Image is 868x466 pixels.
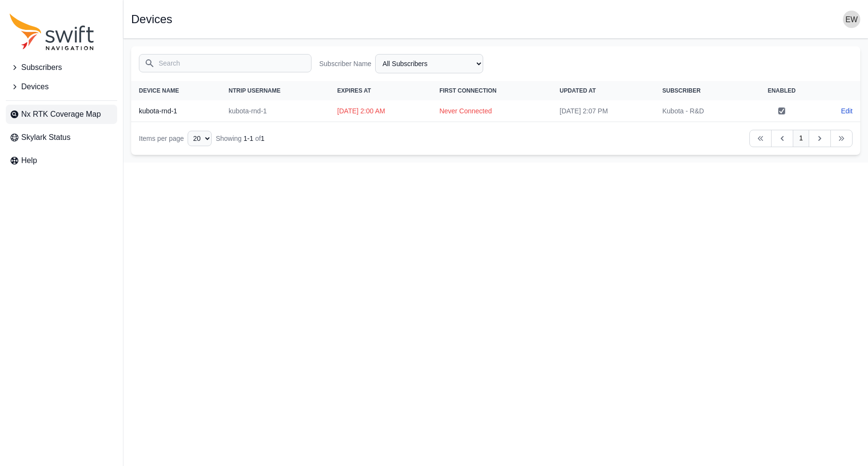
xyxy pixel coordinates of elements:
[139,54,312,72] input: Search
[21,109,101,120] span: Nx RTK Coverage Map
[6,128,117,147] a: Skylark Status
[139,135,184,142] span: Items per page
[221,100,329,122] td: kubota-rnd-1
[793,130,809,147] a: 1
[131,122,860,155] nav: Table navigation
[552,100,655,122] td: [DATE] 2:07 PM
[6,77,117,96] button: Devices
[216,134,264,143] div: Showing of
[131,14,172,25] h1: Devices
[21,81,49,93] span: Devices
[655,100,747,122] td: Kubota - R&D
[432,100,552,122] td: Never Connected
[261,135,265,142] span: 1
[319,59,371,69] label: Subscriber Name
[337,87,371,94] span: Expires At
[439,87,497,94] span: First Connection
[21,132,70,143] span: Skylark Status
[843,11,860,28] img: user photo
[188,131,212,146] select: Display Limit
[221,81,329,100] th: NTRIP Username
[655,81,747,100] th: Subscriber
[375,54,483,73] select: Subscriber
[841,106,853,116] a: Edit
[6,151,117,170] a: Help
[131,81,221,100] th: Device Name
[21,155,37,166] span: Help
[131,100,221,122] th: kubota-rnd-1
[244,135,253,142] span: 1 - 1
[560,87,596,94] span: Updated At
[21,62,62,73] span: Subscribers
[746,81,816,100] th: Enabled
[6,58,117,77] button: Subscribers
[6,105,117,124] a: Nx RTK Coverage Map
[329,100,432,122] td: [DATE] 2:00 AM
